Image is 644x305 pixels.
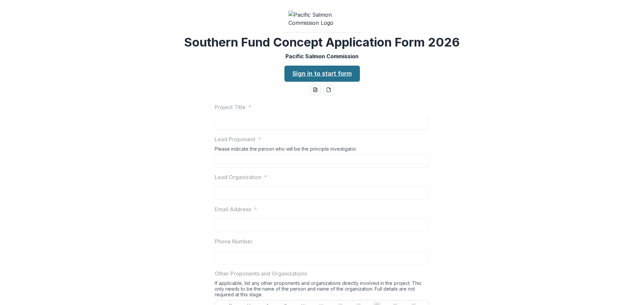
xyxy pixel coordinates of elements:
[215,103,246,111] p: Project Title
[215,270,307,278] p: Other Proponents and Organizations
[288,11,356,27] img: Pacific Salmon Commission Logo
[215,280,429,300] div: If applicable, list any other proponents and organizations directly involved in the project. This...
[285,52,359,60] p: Pacific Salmon Commission
[215,135,255,143] p: Lead Proponent
[323,84,334,95] button: pdf-download
[184,35,460,50] h2: Southern Fund Concept Application Form 2026
[215,173,261,181] p: Lead Organization
[310,84,321,95] button: word-download
[215,237,253,245] p: Phone Number
[215,205,251,213] p: Email Address
[215,146,429,154] div: Please indicate the person who will be the principle investigator.
[284,66,360,82] a: Sign in to start form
